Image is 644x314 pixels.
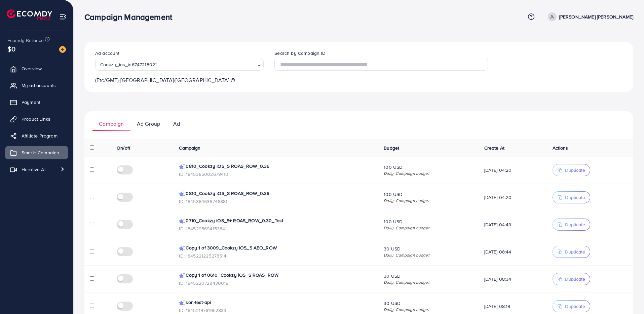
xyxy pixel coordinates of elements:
[565,221,585,228] span: Duplicate
[384,225,473,231] span: Daily, Campaign budget
[179,244,373,252] p: Copy 1 of 3009_Cookzy iOS_S AEO_ROW
[99,120,124,128] p: Campaign
[137,120,160,128] p: Ad Group
[615,284,639,309] iframe: Chat
[484,167,542,173] span: [DATE] 04:20
[7,44,15,54] span: $0
[179,245,185,251] img: campaign smart+
[179,279,373,287] p: ID: 1845220729430018
[484,248,542,255] span: [DATE] 08:44
[84,12,178,22] h3: Campaign Management
[179,145,200,151] span: Campaign
[5,79,68,92] a: My ad accounts
[384,145,399,151] span: Budget
[384,191,473,198] span: 100 USD
[179,197,373,205] p: ID: 1845384636746881
[5,112,68,126] a: Product Links
[384,279,473,285] span: Daily, Campaign budget
[99,60,158,69] span: Cookzy_ios_id6747218021
[179,300,185,306] img: campaign smart+
[22,116,50,122] span: Product Links
[274,50,325,56] label: Search by Campaign ID
[553,246,590,258] button: Duplicate
[159,60,256,69] input: Search for option
[22,132,58,139] span: Affiliate Program
[484,276,542,282] span: [DATE] 08:34
[559,13,633,21] p: [PERSON_NAME] [PERSON_NAME]
[553,145,568,151] span: Actions
[179,298,373,306] p: son-test-api
[484,145,504,151] span: Create At
[5,62,68,75] a: Overview
[384,300,473,307] span: 30 USD
[22,99,40,106] span: Payment
[179,271,373,279] p: Copy 1 of 0610_Cookzy iOS_S ROAS_ROW
[179,273,185,279] img: campaign smart+
[553,219,590,231] button: Duplicate
[553,300,590,312] button: Duplicate
[5,163,68,176] a: Herotive AI
[565,248,585,255] span: Duplicate
[179,164,185,170] img: campaign smart+
[5,129,68,143] a: Affiliate Program
[95,58,264,71] div: Search for option
[179,189,373,197] p: 0810_Cookzy iOS_S ROAS_ROW_0.38
[95,76,264,84] p: (Etc/GMT) [GEOGRAPHIC_DATA]/[GEOGRAPHIC_DATA]
[384,245,473,252] span: 30 USD
[565,276,585,282] span: Duplicate
[179,218,185,224] img: campaign smart+
[173,120,180,128] p: Ad
[565,303,585,310] span: Duplicate
[384,198,473,203] span: Daily, Campaign budget
[553,191,590,203] button: Duplicate
[95,50,120,56] label: Ad account
[7,9,52,20] img: logo
[59,46,66,53] img: image
[22,65,42,72] span: Overview
[384,164,473,170] span: 100 USD
[565,194,585,201] span: Duplicate
[384,218,473,225] span: 100 USD
[22,149,59,156] span: Smart+ Campaign
[553,164,590,176] button: Duplicate
[484,303,542,310] span: [DATE] 08:19
[384,170,473,176] span: Daily, Campaign budget
[117,145,130,151] span: On/off
[22,82,56,89] span: My ad accounts
[484,221,542,228] span: [DATE] 04:43
[545,12,633,21] a: [PERSON_NAME] [PERSON_NAME]
[484,194,542,201] span: [DATE] 04:20
[179,252,373,260] p: ID: 1845221225278514
[384,252,473,258] span: Daily, Campaign budget
[59,13,67,21] img: menu
[384,273,473,279] span: 30 USD
[179,162,373,170] p: 0810_Cookzy iOS_S ROAS_ROW_0.36
[565,167,585,173] span: Duplicate
[179,170,373,178] p: ID: 1845385002679410
[7,37,44,44] span: Ecomdy Balance
[179,225,373,233] p: ID: 1845295694153841
[22,166,45,173] span: Herotive AI
[179,217,373,225] p: 0710_Cookzy iOS_S+ ROAS_ROW_0.30_Test
[5,146,68,159] a: Smart+ Campaign
[5,95,68,109] a: Payment
[553,273,590,285] button: Duplicate
[384,307,473,312] span: Daily, Campaign budget
[179,191,185,197] img: campaign smart+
